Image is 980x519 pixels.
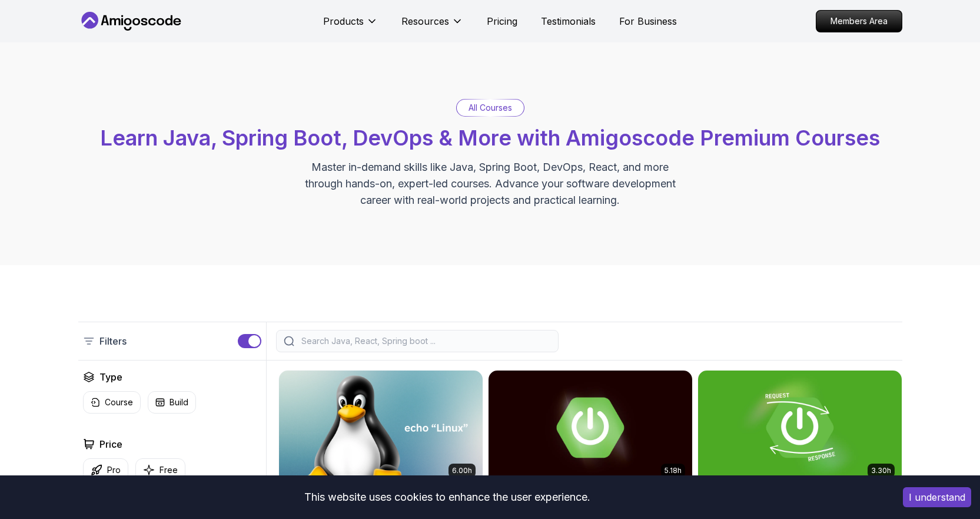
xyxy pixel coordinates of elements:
p: Pro [107,464,121,476]
p: All Courses [469,102,512,114]
p: Resources [401,14,449,28]
a: Members Area [816,10,902,32]
img: Advanced Spring Boot card [489,371,692,485]
h2: Type [99,370,122,384]
button: Resources [401,14,463,38]
a: Pricing [487,14,517,28]
p: Products [323,14,364,28]
a: Testimonials [541,14,596,28]
p: 3.30h [871,466,891,475]
p: 6.00h [452,466,472,475]
p: Members Area [816,11,902,32]
button: Products [323,14,378,38]
h2: Price [99,437,122,451]
button: Free [135,458,185,481]
div: This website uses cookies to enhance the user experience. [9,484,885,510]
p: Course [105,396,133,408]
img: Building APIs with Spring Boot card [698,371,902,485]
p: Master in-demand skills like Java, Spring Boot, DevOps, React, and more through hands-on, expert-... [293,159,688,209]
button: Pro [83,458,128,481]
button: Course [83,391,141,414]
span: Learn Java, Spring Boot, DevOps & More with Amigoscode Premium Courses [100,125,880,151]
p: Build [170,396,188,408]
p: 5.18h [665,466,682,475]
img: Linux Fundamentals card [279,371,483,485]
button: Accept cookies [903,487,971,507]
input: Search Java, React, Spring boot ... [299,335,551,347]
p: Free [160,464,178,476]
p: Filters [99,334,127,348]
button: Build [148,391,196,414]
a: For Business [619,14,677,28]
